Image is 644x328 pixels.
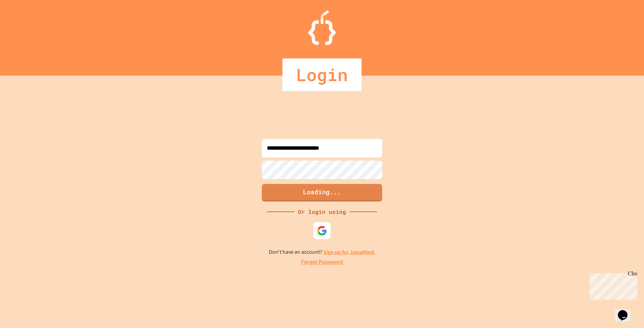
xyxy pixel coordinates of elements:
button: Loading... [262,184,382,201]
a: Forgot Password [301,258,343,266]
iframe: chat widget [615,300,637,321]
iframe: chat widget [587,271,637,300]
p: Don't have an account? [269,248,376,256]
a: Sign up for JuiceMind. [323,249,376,256]
img: Logo.svg [308,10,336,45]
img: google-icon.svg [317,226,327,236]
div: Login [282,58,362,91]
div: Chat with us now!Close [3,3,47,44]
div: Or login using [294,208,350,216]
